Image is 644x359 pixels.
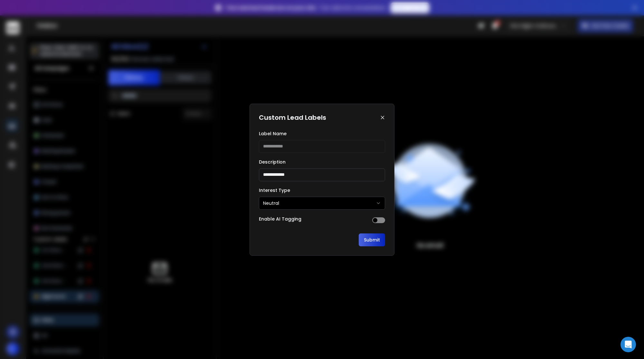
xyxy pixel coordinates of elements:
[259,216,301,222] label: Enable AI Tagging
[259,113,326,122] h1: Custom Lead Labels
[620,337,636,352] div: Open Intercom Messenger
[259,187,290,194] label: Interest Type
[259,130,287,137] label: Label Name
[359,233,385,246] button: Submit
[259,159,286,165] label: Description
